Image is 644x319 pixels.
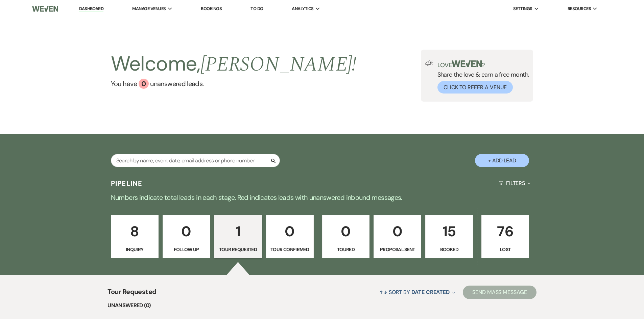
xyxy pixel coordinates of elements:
p: Toured [327,246,365,253]
p: Tour Requested [219,246,258,253]
a: 8Inquiry [111,215,159,258]
span: [PERSON_NAME] ! [200,49,357,80]
img: weven-logo-green.svg [452,60,482,67]
a: 0Proposal Sent [374,215,421,258]
p: Love ? [437,60,529,68]
h3: Pipeline [111,179,143,188]
p: 0 [270,220,309,243]
span: Date Created [411,289,450,296]
button: Click to Refer a Venue [437,81,513,94]
a: Bookings [201,6,222,11]
p: Tour Confirmed [270,246,309,253]
p: 15 [430,220,469,243]
a: 15Booked [425,215,473,258]
a: You have 0 unanswered leads. [111,79,357,89]
p: Lost [486,246,525,253]
a: To Do [251,6,263,11]
div: 0 [139,79,149,89]
span: ↑↓ [379,289,387,296]
p: Numbers indicate total leads in each stage. Red indicates leads with unanswered inbound messages. [79,192,566,203]
input: Search by name, event date, email address or phone number [111,154,280,167]
p: 1 [219,220,258,243]
span: Settings [513,5,532,12]
a: 0Tour Confirmed [266,215,314,258]
p: Follow Up [167,246,206,253]
img: Weven Logo [32,2,58,16]
img: loud-speaker-illustration.svg [425,60,433,66]
a: 1Tour Requested [214,215,262,258]
p: 8 [115,220,154,243]
h2: Welcome, [111,50,357,79]
a: 0Follow Up [163,215,210,258]
p: Booked [430,246,469,253]
p: 76 [486,220,525,243]
div: Share the love & earn a free month. [433,60,529,94]
span: Tour Requested [108,287,156,301]
span: Resources [568,5,591,12]
p: 0 [167,220,206,243]
span: Manage Venues [132,5,166,12]
span: Analytics [292,5,313,12]
p: 0 [378,220,417,243]
button: + Add Lead [475,154,529,167]
a: Dashboard [79,6,103,12]
button: Send Mass Message [463,286,536,299]
p: 0 [327,220,365,243]
a: 76Lost [481,215,529,258]
p: Inquiry [115,246,154,253]
button: Sort By Date Created [377,283,458,301]
li: Unanswered (0) [108,301,536,310]
a: 0Toured [322,215,370,258]
button: Filters [496,174,533,192]
p: Proposal Sent [378,246,417,253]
